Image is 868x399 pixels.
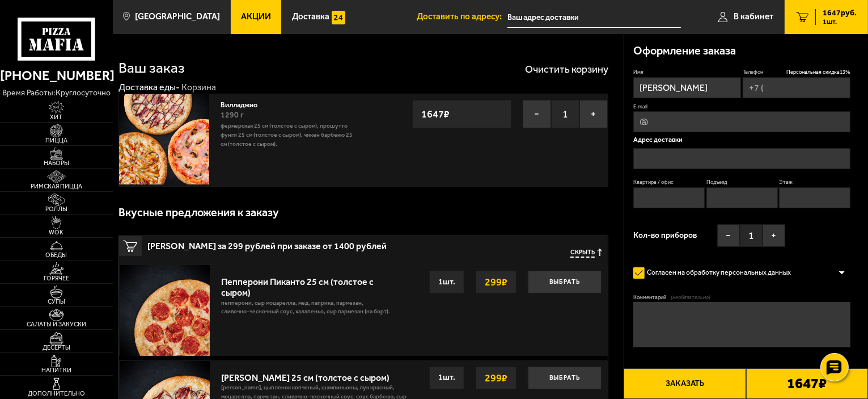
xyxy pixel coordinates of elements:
[332,11,345,24] img: 15daf4d41897b9f0e9f617042186c801.svg
[135,12,220,21] span: [GEOGRAPHIC_DATA]
[579,100,608,128] button: +
[429,271,464,293] div: 1 шт.
[743,68,850,75] label: Телефон
[181,82,216,94] div: Корзина
[482,271,510,293] strong: 299 ₽
[787,376,827,391] b: 1647 ₽
[241,12,271,21] span: Акции
[221,271,393,298] div: Пепперони Пиканто 25 см (толстое с сыром)
[147,236,441,251] span: [PERSON_NAME] за 299 рублей при заказе от 1400 рублей
[221,98,266,109] a: Вилладжио
[743,77,850,98] input: +7 (
[633,103,850,110] label: E-mail
[671,293,710,301] span: (необязательно)
[786,68,850,75] span: Персональная скидка 13 %
[763,224,785,247] button: +
[633,77,741,98] input: Имя
[734,12,773,21] span: В кабинет
[624,368,746,399] button: Заказать
[507,7,681,28] input: Ваш адрес доставки
[823,18,857,25] span: 1 шт.
[523,100,551,128] button: −
[706,178,778,186] label: Подъезд
[633,178,705,186] label: Квартира / офис
[633,45,736,57] h3: Оформление заказа
[570,249,602,257] button: Скрыть
[633,137,850,144] p: Адрес доставки
[418,103,452,125] strong: 1647 ₽
[633,264,800,282] label: Согласен на обработку персональных данных
[221,121,358,149] p: Фермерская 25 см (толстое с сыром), Прошутто Фунги 25 см (толстое с сыром), Чикен Барбекю 25 см (...
[551,100,579,128] span: 1
[417,12,507,21] span: Доставить по адресу:
[717,224,740,247] button: −
[633,293,850,301] label: Комментарий
[221,367,419,383] div: [PERSON_NAME] 25 см (толстое с сыром)
[118,61,185,75] h1: Ваш заказ
[633,68,741,75] label: Имя
[528,367,602,389] button: Выбрать
[823,9,857,17] span: 1647 руб.
[221,299,393,322] p: пепперони, сыр Моцарелла, мед, паприка, пармезан, сливочно-чесночный соус, халапеньо, сыр пармеза...
[528,271,602,293] button: Выбрать
[118,82,180,93] a: Доставка еды-
[633,232,697,240] span: Кол-во приборов
[292,12,329,21] span: Доставка
[633,111,850,132] input: @
[779,178,850,186] label: Этаж
[525,64,608,74] button: Очистить корзину
[221,110,244,120] span: 1290 г
[429,367,464,389] div: 1 шт.
[570,249,595,257] span: Скрыть
[119,264,608,355] a: Пепперони Пиканто 25 см (толстое с сыром)пепперони, сыр Моцарелла, мед, паприка, пармезан, сливоч...
[482,367,510,389] strong: 299 ₽
[740,224,763,247] span: 1
[118,207,279,219] h3: Вкусные предложения к заказу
